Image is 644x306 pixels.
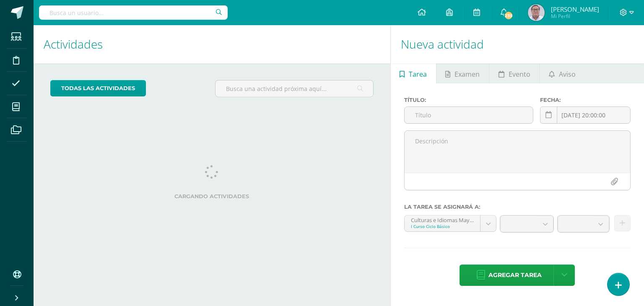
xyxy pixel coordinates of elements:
[436,63,489,83] a: Examen
[540,107,630,123] input: Fecha de entrega
[401,25,634,63] h1: Nueva actividad
[44,25,380,63] h1: Actividades
[404,97,534,103] label: Título:
[504,11,513,20] span: 239
[411,223,474,229] div: I Curso Ciclo Básico
[509,64,530,84] span: Evento
[391,63,436,83] a: Tarea
[551,13,599,20] span: Mi Perfil
[405,107,533,123] input: Título
[405,215,496,231] a: Culturas e Idiomas Mayas, Garífuna o [PERSON_NAME] 'A'I Curso Ciclo Básico
[540,63,584,83] a: Aviso
[50,80,146,96] a: todas las Actividades
[559,64,576,84] span: Aviso
[488,265,542,285] span: Agregar tarea
[454,64,480,84] span: Examen
[50,193,374,200] label: Cargando actividades
[551,5,599,13] span: [PERSON_NAME]
[411,215,474,223] div: Culturas e Idiomas Mayas, Garífuna o [PERSON_NAME] 'A'
[409,64,427,84] span: Tarea
[404,204,631,210] label: La tarea se asignará a:
[39,5,228,20] input: Busca un usuario...
[216,80,373,97] input: Busca una actividad próxima aquí...
[540,97,631,103] label: Fecha:
[489,63,539,83] a: Evento
[528,4,545,21] img: 6a782a4ce9af2a7c632b77013fd344e5.png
